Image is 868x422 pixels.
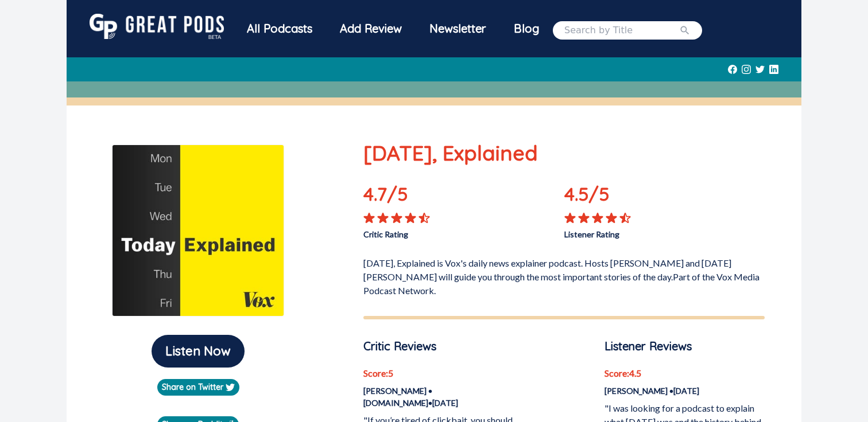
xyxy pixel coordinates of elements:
a: All Podcasts [233,14,326,46]
a: Newsletter [416,14,500,46]
p: [PERSON_NAME] • [DOMAIN_NAME] • [DATE] [363,385,524,409]
p: Critic Rating [363,224,564,240]
p: 4.5 /5 [564,180,645,212]
a: Add Review [326,14,416,44]
div: Newsletter [416,14,500,44]
input: Search by Title [564,24,679,37]
div: All Podcasts [233,14,326,44]
p: Score: 5 [363,366,524,380]
p: [PERSON_NAME] • [DATE] [604,385,765,397]
img: Today, Explained [112,144,284,316]
a: Blog [500,14,553,44]
p: [DATE], Explained [363,138,765,169]
p: Score: 4.5 [604,366,765,380]
a: Share on Twitter [157,379,239,396]
p: Listener Reviews [604,338,765,355]
p: Critic Reviews [363,338,524,355]
img: GreatPods [90,14,224,39]
p: 4.7 /5 [363,180,444,212]
p: Listener Rating [564,224,765,240]
p: [DATE], Explained is Vox's daily news explainer podcast. Hosts [PERSON_NAME] and [DATE][PERSON_NA... [363,252,765,298]
button: Listen Now [152,335,245,368]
